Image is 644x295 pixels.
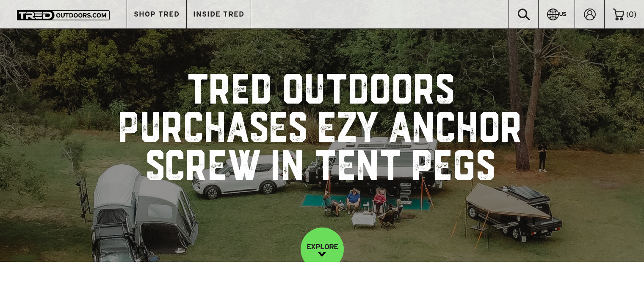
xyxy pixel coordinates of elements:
img: TRED Outdoors America [17,10,110,20]
span: ( ) [626,11,636,18]
h1: TRED Outdoors Purchases Ezy Anchor Screw In Tent Pegs [89,74,555,188]
span: 0 [629,10,634,18]
img: down-image [318,252,326,256]
a: EXPLORE [301,228,344,271]
span: INSIDE TRED [193,11,244,18]
span: SHOP TRED [134,11,180,18]
img: cart-icon [613,8,624,20]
